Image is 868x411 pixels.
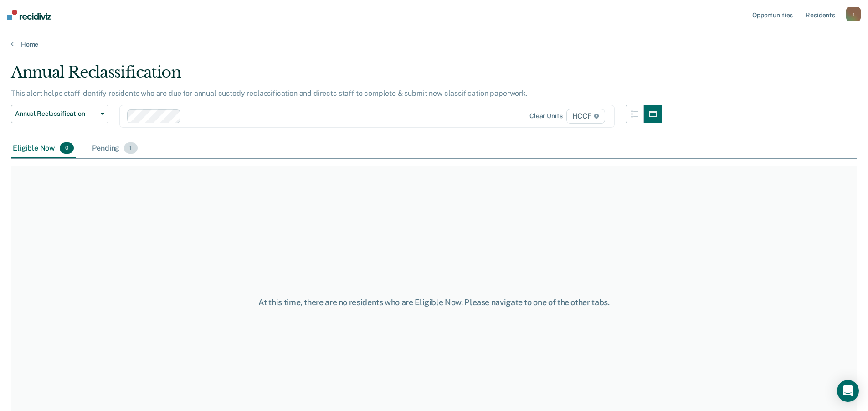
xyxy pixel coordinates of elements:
a: Home [11,40,857,48]
div: Eligible Now0 [11,139,76,159]
span: 0 [60,142,74,154]
span: HCCF [566,109,605,124]
p: This alert helps staff identify residents who are due for annual custody reclassification and dir... [11,89,528,98]
div: Open Intercom Messenger [837,380,859,402]
button: t [846,7,861,21]
img: Recidiviz [7,10,51,20]
div: Pending1 [90,139,139,159]
div: Clear units [529,112,563,120]
div: Annual Reclassification [11,63,662,89]
span: 1 [124,142,137,154]
div: At this time, there are no residents who are Eligible Now. Please navigate to one of the other tabs. [223,297,646,307]
button: Annual Reclassification [11,105,108,123]
span: Annual Reclassification [15,110,97,118]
